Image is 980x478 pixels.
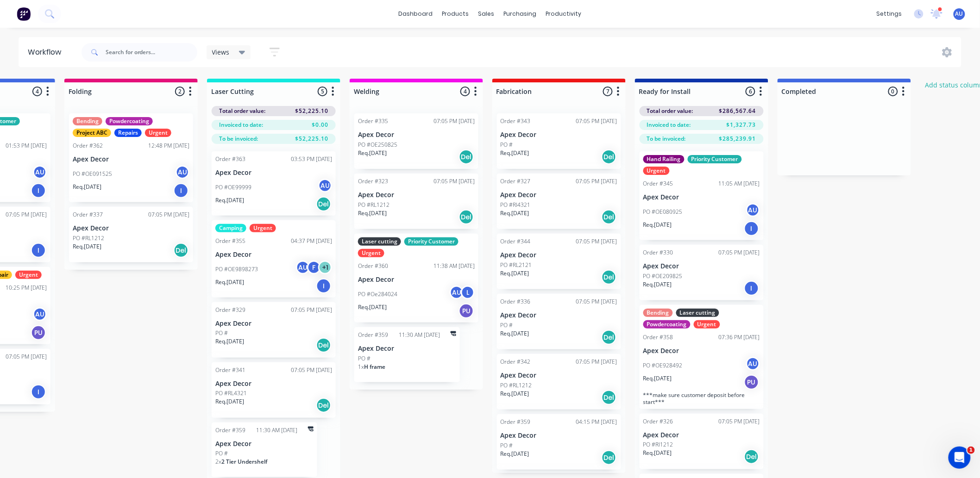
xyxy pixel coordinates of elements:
div: 07:05 PM [DATE] [433,177,475,186]
p: Apex Decor [501,311,617,319]
div: 04:15 PM [DATE] [576,418,617,426]
span: $52,225.10 [295,107,328,115]
p: ***make sure customer deposit before start*** [643,391,760,405]
p: Apex Decor [73,155,189,163]
div: PU [31,325,46,340]
p: Req. [DATE] [643,374,672,383]
p: Req. [DATE] [358,149,387,157]
div: + 1 [318,261,332,274]
p: Apex Decor [358,276,475,284]
div: Order #359 [501,418,531,426]
p: PO #OE209825 [643,272,683,280]
div: Order #355 [215,237,245,245]
div: 07:05 PM [DATE] [148,211,189,219]
p: Req. [DATE] [501,329,529,338]
div: Del [459,210,474,224]
div: 11:05 AM [DATE] [719,180,760,188]
div: I [744,221,759,236]
div: Laser cutting [358,237,401,246]
span: 2 Tier Undershelf [221,458,267,466]
div: 07:05 PM [DATE] [719,417,760,426]
div: Order #33007:05 PM [DATE]Apex DecorPO #OE209825Req.[DATE]I [640,245,764,300]
div: products [438,7,474,21]
div: 07:05 PM [DATE] [291,306,332,314]
div: 07:05 PM [DATE] [576,237,617,246]
p: PO #RL1212 [358,201,389,209]
div: Urgent [250,224,276,232]
div: Order #342 [501,358,531,366]
div: Order #359 [215,426,245,435]
div: Order #35911:30 AM [DATE]Apex DecorPO #2x2 Tier Undershelf [212,422,317,478]
span: AU [955,10,963,18]
div: Order #358 [643,333,673,341]
div: Del [602,330,616,345]
div: Order #32907:05 PM [DATE]Apex DecorPO #Req.[DATE]Del [212,302,336,358]
p: Req. [DATE] [643,449,672,457]
p: Req. [DATE] [501,209,529,217]
div: purchasing [499,7,541,21]
p: PO # [501,141,513,149]
p: Req. [DATE] [643,280,672,289]
div: Del [459,149,474,164]
div: 12:48 PM [DATE] [148,142,189,150]
div: Order #362 [73,142,103,150]
div: AU [33,307,47,321]
p: Req. [DATE] [501,269,529,278]
p: PO #RL1212 [501,381,532,390]
div: Del [602,390,616,405]
p: Apex Decor [215,251,332,259]
div: Laser cuttingPriority CustomerUrgentOrder #36011:38 AM [DATE]Apex DecorPO #Oe284024AULReq.[DATE]PU [354,234,478,323]
div: Del [602,210,616,224]
p: Req. [DATE] [358,303,387,311]
div: AU [318,179,332,192]
div: Order #327 [501,177,531,186]
p: Req. [DATE] [73,183,101,191]
p: PO #OE9898273 [215,265,258,273]
div: Order #363 [215,155,245,163]
div: 03:53 PM [DATE] [291,155,332,163]
div: Powdercoating [106,117,153,125]
span: 2 x [215,458,221,466]
div: 01:53 PM [DATE] [6,142,47,150]
div: Priority Customer [404,237,459,246]
div: Order #335 [358,117,388,125]
iframe: Intercom live chat [949,447,971,469]
div: Order #32307:05 PM [DATE]Apex DecorPO #RL1212Req.[DATE]Del [354,174,478,229]
div: Order #345 [643,180,673,188]
span: $286,567.64 [719,107,756,115]
div: Workflow [28,47,66,58]
div: 07:05 PM [DATE] [576,117,617,125]
input: Search for orders... [106,43,197,62]
p: Req. [DATE] [643,221,672,229]
p: Apex Decor [501,432,617,440]
div: Urgent [643,167,670,175]
div: Order #341 [215,366,245,374]
div: Order #343 [501,117,531,125]
div: I [31,243,46,258]
div: Order #323 [358,177,388,186]
div: Order #360 [358,262,388,270]
div: Del [316,338,331,353]
div: Order #32607:05 PM [DATE]Apex DecorPO #Rl1212Req.[DATE]Del [640,414,764,469]
div: PU [744,375,759,390]
div: BendingLaser cuttingPowdercoatingUrgentOrder #35807:36 PM [DATE]Apex DecorPO #OE928492AUReq.[DATE... [640,305,764,409]
div: 04:37 PM [DATE] [291,237,332,245]
p: Req. [DATE] [215,278,244,286]
span: $1,327.73 [727,121,756,129]
div: Order #35911:30 AM [DATE]Apex DecorPO #1xH frame [354,327,460,382]
div: Urgent [358,249,384,257]
p: Apex Decor [501,372,617,379]
div: Order #34407:05 PM [DATE]Apex DecorPO #RL2121Req.[DATE]Del [497,234,621,289]
p: Apex Decor [643,193,760,201]
div: Order #36303:53 PM [DATE]Apex DecorPO #OE99999AUReq.[DATE]Del [212,151,336,216]
div: Repairs [114,129,142,137]
p: PO #OE99999 [215,183,251,192]
div: Order #330 [643,248,673,257]
div: Priority Customer [688,155,742,163]
span: To be invoiced: [219,135,258,143]
div: Laser cutting [676,309,719,317]
p: Apex Decor [73,224,189,232]
p: Req. [DATE] [501,390,529,398]
div: Del [602,149,616,164]
div: Urgent [145,129,171,137]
